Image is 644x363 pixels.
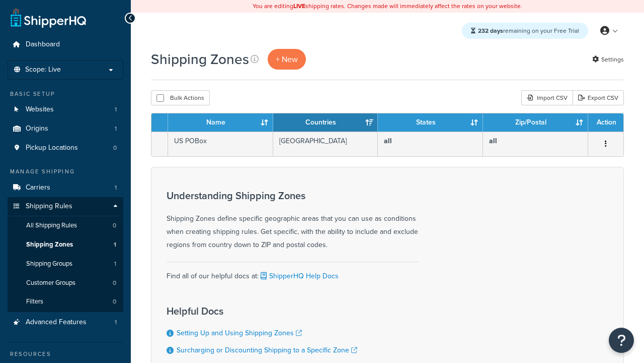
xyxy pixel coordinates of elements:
[8,100,123,119] li: Websites
[268,49,306,70] a: + New
[8,350,123,358] div: Resources
[26,184,50,192] span: Carriers
[8,100,123,119] a: Websites 1
[592,52,624,67] a: Settings
[26,318,87,327] span: Advanced Features
[115,125,117,133] span: 1
[115,184,117,192] span: 1
[115,318,117,327] span: 1
[8,292,123,311] li: Filters
[8,235,123,254] a: Shipping Zones 1
[26,279,75,287] span: Customer Groups
[384,136,392,146] b: all
[113,279,116,287] span: 0
[167,306,357,317] h3: Helpful Docs
[8,35,123,54] a: Dashboard
[26,202,72,211] span: Shipping Rules
[276,53,298,65] span: + New
[609,328,634,353] button: Open Resource Center
[168,132,273,156] td: US POBox
[8,139,123,157] li: Pickup Locations
[273,132,378,156] td: [GEOGRAPHIC_DATA]
[26,221,77,230] span: All Shipping Rules
[8,292,123,311] a: Filters 0
[167,190,418,201] h3: Understanding Shipping Zones
[26,40,60,49] span: Dashboard
[8,167,123,176] div: Manage Shipping
[151,90,210,105] button: Bulk Actions
[573,90,624,105] a: Export CSV
[151,49,249,69] h1: Shipping Zones
[483,113,588,132] th: Zip/Postal: activate to sort column ascending
[167,190,418,252] div: Shipping Zones define specific geographic areas that you can use as conditions when creating ship...
[167,262,418,283] div: Find all of our helpful docs at:
[293,2,305,11] b: LIVE
[8,90,123,98] div: Basic Setup
[8,235,123,254] li: Shipping Zones
[521,90,573,105] div: Import CSV
[8,313,123,332] a: Advanced Features 1
[168,113,273,132] th: Name: activate to sort column ascending
[489,136,497,146] b: all
[8,255,123,273] li: Shipping Groups
[8,216,123,235] li: All Shipping Rules
[11,8,86,28] a: ShipperHQ Home
[378,113,483,132] th: States: activate to sort column ascending
[588,113,623,132] th: Action
[8,255,123,273] a: Shipping Groups 1
[8,139,123,157] a: Pickup Locations 0
[26,144,78,152] span: Pickup Locations
[8,119,123,138] a: Origins 1
[114,260,116,268] span: 1
[177,328,302,338] a: Setting Up and Using Shipping Zones
[26,297,43,306] span: Filters
[478,26,503,35] strong: 232 days
[113,144,117,152] span: 0
[462,23,588,39] div: remaining on your Free Trial
[8,197,123,216] a: Shipping Rules
[113,221,116,230] span: 0
[8,274,123,292] li: Customer Groups
[26,125,48,133] span: Origins
[8,178,123,197] a: Carriers 1
[26,240,73,249] span: Shipping Zones
[8,216,123,235] a: All Shipping Rules 0
[8,197,123,312] li: Shipping Rules
[113,297,116,306] span: 0
[114,240,116,249] span: 1
[8,178,123,197] li: Carriers
[8,313,123,332] li: Advanced Features
[8,274,123,292] a: Customer Groups 0
[115,105,117,114] span: 1
[259,271,339,281] a: ShipperHQ Help Docs
[26,260,72,268] span: Shipping Groups
[26,105,54,114] span: Websites
[25,66,61,74] span: Scope: Live
[8,119,123,138] li: Origins
[177,345,357,355] a: Surcharging or Discounting Shipping to a Specific Zone
[273,113,378,132] th: Countries: activate to sort column ascending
